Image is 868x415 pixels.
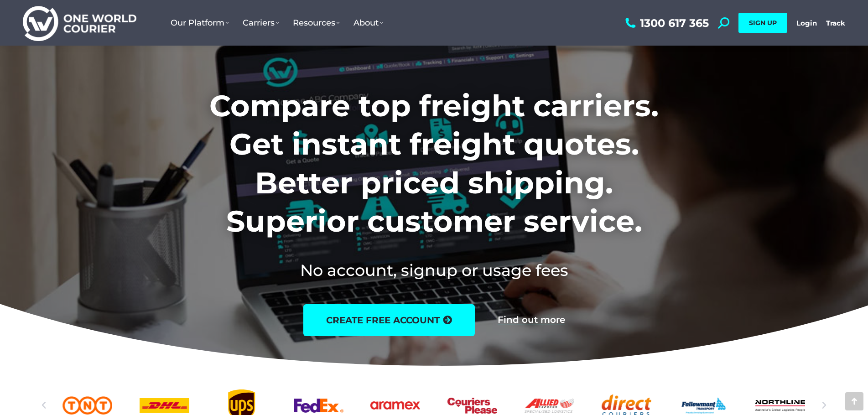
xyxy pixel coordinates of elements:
a: Resources [286,9,347,37]
h2: No account, signup or usage fees [149,259,719,281]
a: Track [826,19,845,27]
img: One World Courier [23,5,136,41]
h1: Compare top freight carriers. Get instant freight quotes. Better priced shipping. Superior custom... [149,87,719,241]
a: About [347,9,390,37]
a: Carriers [236,9,286,37]
span: SIGN UP [749,19,777,27]
a: 1300 617 365 [623,17,709,29]
span: Resources [293,18,340,28]
a: Our Platform [164,9,236,37]
span: About [353,18,383,28]
a: Login [796,19,817,27]
span: Carriers [243,18,279,28]
a: SIGN UP [738,13,787,33]
a: create free account [303,304,475,336]
a: Find out more [498,315,565,325]
span: Our Platform [171,18,229,28]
